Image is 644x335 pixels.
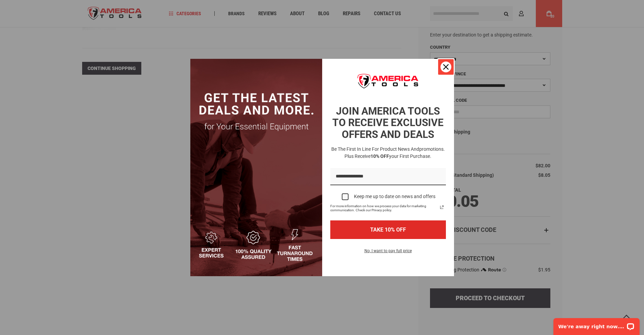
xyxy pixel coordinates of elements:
[549,314,644,335] iframe: LiveChat chat widget
[329,146,447,160] h3: Be the first in line for product news and
[330,204,438,212] span: For more information on how we process your data for marketing communication. Check our Privacy p...
[371,153,389,159] strong: 10% OFF
[330,220,446,239] button: TAKE 10% OFF
[438,59,454,75] button: Close
[443,64,449,70] svg: close icon
[359,247,417,259] button: No, I want to pay full price
[438,203,446,211] svg: link icon
[438,203,446,211] a: Read our Privacy Policy
[330,168,446,185] input: Email field
[354,194,435,199] div: Keep me up to date on news and offers
[332,105,444,140] strong: JOIN AMERICA TOOLS TO RECEIVE EXCLUSIVE OFFERS AND DEALS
